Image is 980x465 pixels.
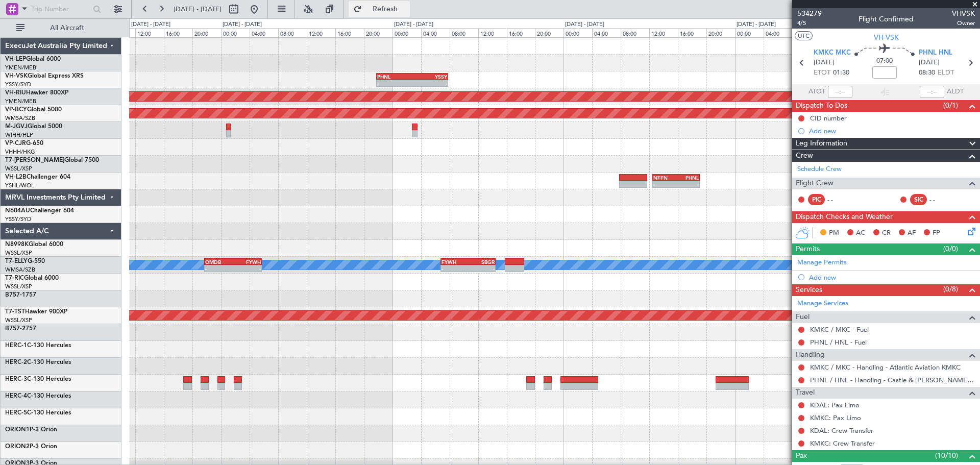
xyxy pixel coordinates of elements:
[5,359,27,365] span: HERC-2
[5,292,36,298] a: B757-1757
[250,28,278,37] div: 04:00
[933,228,940,238] span: FP
[678,28,706,37] div: 16:00
[535,28,563,37] div: 20:00
[796,349,825,361] span: Handling
[592,28,621,37] div: 04:00
[394,20,433,29] div: [DATE] - [DATE]
[131,20,170,29] div: [DATE] - [DATE]
[5,292,26,298] span: B757-1
[5,376,27,382] span: HERC-3
[450,28,478,37] div: 08:00
[919,48,952,58] span: PHNL HNL
[810,413,861,422] a: KMKC: Pax Limo
[5,165,32,173] a: WSSL/XSP
[5,444,57,450] a: ORION2P-3 Orion
[5,393,71,399] a: HERC-4C-130 Hercules
[5,309,67,315] a: T7-TSTHawker 900XP
[11,20,111,36] button: All Aircraft
[735,28,764,37] div: 00:00
[205,265,233,272] div: -
[856,228,865,238] span: AC
[882,228,891,238] span: CR
[5,376,71,382] a: HERC-3C-130 Hercules
[5,393,27,399] span: HERC-4
[5,241,29,248] span: N8998K
[5,56,26,62] span: VH-LEP
[796,450,807,462] span: Pax
[737,20,776,29] div: [DATE] - [DATE]
[442,265,468,272] div: -
[507,28,535,37] div: 16:00
[796,178,834,189] span: Flight Crew
[364,6,407,13] span: Refresh
[5,208,74,214] a: N604AUChallenger 604
[335,28,364,37] div: 16:00
[5,316,32,324] a: WSSL/XSP
[412,80,447,86] div: -
[5,342,27,349] span: HERC-1
[810,401,860,409] a: KDAL: Pax Limo
[221,28,250,37] div: 00:00
[809,273,975,282] div: Add new
[5,114,35,122] a: WMSA/SZB
[5,140,26,146] span: VP-CJR
[810,376,975,384] a: PHNL / HNL - Handling - Castle & [PERSON_NAME] Avn PHNL / HNL
[621,28,649,37] div: 08:00
[876,56,893,66] span: 07:00
[5,107,62,113] a: VP-BCYGlobal 5000
[5,174,27,180] span: VH-L2B
[205,259,233,265] div: OMDB
[833,68,849,78] span: 01:30
[653,181,676,187] div: -
[233,265,260,272] div: -
[5,107,27,113] span: VP-BCY
[810,114,847,123] div: CID number
[5,410,27,416] span: HERC-5
[796,150,813,162] span: Crew
[919,58,940,68] span: [DATE]
[810,363,961,372] a: KMKC / MKC - Handling - Atlantic Aviation KMKC
[943,284,958,295] span: (0/8)
[164,28,192,37] div: 16:00
[810,426,873,435] a: KDAL: Crew Transfer
[5,148,35,156] a: VHHH/HKG
[5,131,33,139] a: WIHH/HLP
[31,2,90,17] input: Trip Number
[223,20,262,29] div: [DATE] - [DATE]
[827,195,850,204] div: - -
[5,275,24,281] span: T7-RIC
[5,342,71,349] a: HERC-1C-130 Hercules
[808,87,825,97] span: ATOT
[814,58,835,68] span: [DATE]
[796,311,810,323] span: Fuel
[468,259,495,265] div: SBGR
[859,14,914,25] div: Flight Confirmed
[5,73,28,79] span: VH-VSK
[421,28,450,37] div: 04:00
[5,182,34,189] a: YSHL/WOL
[5,283,32,290] a: WSSL/XSP
[797,258,847,268] a: Manage Permits
[935,450,958,461] span: (10/10)
[796,211,893,223] span: Dispatch Checks and Weather
[174,5,222,14] span: [DATE] - [DATE]
[5,444,30,450] span: ORION2
[874,32,899,43] span: VH-VSK
[5,427,57,433] a: ORION1P-3 Orion
[5,124,28,130] span: M-JGVJ
[478,28,507,37] div: 12:00
[5,258,45,264] a: T7-ELLYG-550
[5,326,26,332] span: B757-2
[377,74,412,80] div: PHNL
[797,299,848,309] a: Manage Services
[349,1,410,17] button: Refresh
[797,8,822,19] span: 534279
[808,194,825,205] div: PIC
[5,56,61,62] a: VH-LEPGlobal 6000
[676,181,699,187] div: -
[5,275,59,281] a: T7-RICGlobal 6000
[796,243,820,255] span: Permits
[192,28,221,37] div: 20:00
[795,31,813,40] button: UTC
